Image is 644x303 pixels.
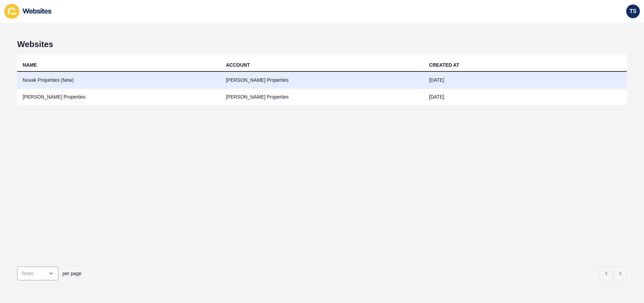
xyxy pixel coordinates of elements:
[63,270,81,277] span: per page
[17,89,221,105] td: [PERSON_NAME] Properties
[226,61,250,68] div: ACCOUNT
[221,89,424,105] td: [PERSON_NAME] Properties
[17,267,58,280] div: open menu
[429,61,459,68] div: CREATED AT
[17,40,627,49] h1: Websites
[23,61,37,68] div: NAME
[221,72,424,89] td: [PERSON_NAME] Properties
[423,89,627,105] td: [DATE]
[17,72,221,89] td: Novak Properties (New)
[423,72,627,89] td: [DATE]
[630,8,636,15] span: TS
